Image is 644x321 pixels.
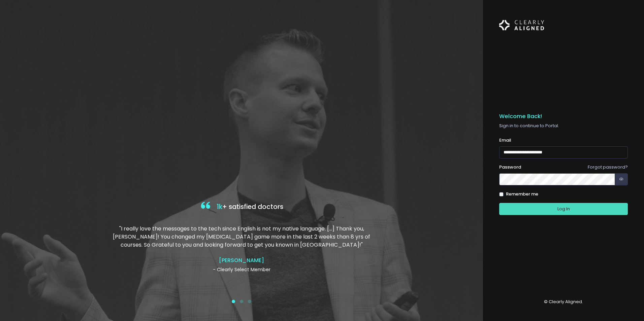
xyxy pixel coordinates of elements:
p: - Clearly Select Member [112,266,372,273]
p: Sign in to continue to Portal. [499,122,628,129]
a: Forgot password? [588,164,628,170]
button: Log In [499,203,628,215]
span: 1k [217,202,222,211]
h4: [PERSON_NAME] [112,257,372,263]
img: Logo Horizontal [499,16,544,34]
label: Email [499,137,511,144]
label: Remember me [506,191,538,198]
h4: + satisfied doctors [112,200,372,214]
p: "I really love the messages to the tech since English is not my native language. […] Thank you, [... [112,225,372,249]
label: Password [499,164,521,171]
p: © Clearly Aligned. [499,298,628,305]
h5: Welcome Back! [499,113,628,120]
